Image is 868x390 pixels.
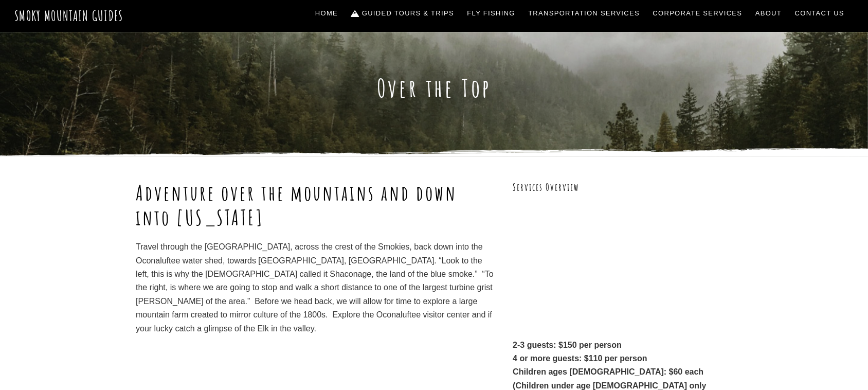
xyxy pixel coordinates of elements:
strong: Children ages [DEMOGRAPHIC_DATA]: $60 each [513,367,703,376]
strong: Adventure over the mountains and down into [US_STATE] [136,180,457,231]
p: Travel through the [GEOGRAPHIC_DATA], across the crest of the Smokies, back down into the Oconalu... [136,240,494,335]
a: Guided Tours & Trips [347,3,458,24]
h3: Services Overview [513,181,732,194]
a: About [751,3,786,24]
strong: 2-3 guests: $150 per person [513,341,622,349]
a: Contact Us [791,3,848,24]
a: Smoky Mountain Guides [14,7,123,24]
a: Transportation Services [524,3,643,24]
a: Corporate Services [649,3,747,24]
strong: 4 or more guests: $110 per person [513,354,647,363]
a: Home [311,3,342,24]
a: Fly Fishing [463,3,519,24]
h1: Over the Top [136,73,732,103]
